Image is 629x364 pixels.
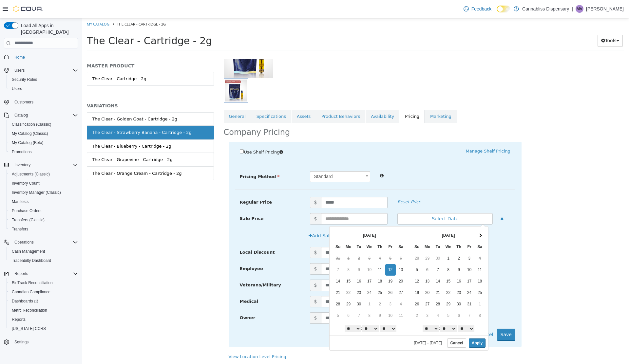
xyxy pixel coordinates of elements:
[372,280,382,292] td: 30
[303,223,314,234] th: Fr
[1,160,81,170] button: Inventory
[293,257,303,269] td: 18
[7,197,81,206] button: Manifests
[393,292,403,303] td: 8
[330,223,340,234] th: Su
[9,179,78,187] span: Inventory Count
[1,238,81,247] button: Operations
[9,148,34,156] a: Promotions
[393,257,403,269] td: 18
[1,269,81,278] button: Reports
[282,257,293,269] td: 17
[13,6,43,12] img: Cova
[351,223,361,234] th: Tu
[251,280,261,292] td: 28
[1,337,81,347] button: Settings
[318,91,343,105] a: Pricing
[382,223,393,234] th: Fr
[372,257,382,269] td: 16
[9,85,78,93] span: Users
[9,179,42,187] a: Inventory Count
[330,257,340,269] td: 12
[272,234,282,246] td: 2
[5,45,132,50] h5: MASTER PRODUCT
[351,257,361,269] td: 14
[340,280,351,292] td: 27
[361,280,372,292] td: 29
[382,280,393,292] td: 31
[586,5,624,13] p: [PERSON_NAME]
[471,6,491,12] span: Feedback
[314,223,324,234] th: Sa
[12,190,61,195] span: Inventory Manager (Classic)
[7,129,81,138] button: My Catalog (Classic)
[516,16,541,28] button: Tools
[14,271,28,276] span: Reports
[12,227,28,232] span: Transfers
[372,269,382,280] td: 23
[228,228,239,240] span: $
[330,280,340,292] td: 26
[293,269,303,280] td: 25
[330,269,340,280] td: 19
[340,269,351,280] td: 20
[7,179,81,188] button: Inventory Count
[5,84,132,90] h5: VARIATIONS
[7,84,81,93] button: Users
[314,234,324,246] td: 6
[365,320,384,329] button: Cancel
[9,189,78,196] span: Inventory Manager (Classic)
[10,111,110,118] div: The Clear - Strawberry Banana - Cartridge - 2g
[272,223,282,234] th: Tu
[315,195,411,206] button: Select Date
[12,53,28,61] a: Home
[9,247,78,255] span: Cash Management
[361,257,372,269] td: 15
[14,68,25,73] span: Users
[142,109,208,119] h2: Company Pricing
[314,280,324,292] td: 4
[361,234,372,246] td: 1
[351,269,361,280] td: 21
[9,279,78,287] span: BioTrack Reconciliation
[250,305,327,315] div: :
[9,207,44,215] a: Purchase Orders
[9,297,41,305] a: Dashboards
[251,234,261,246] td: 31
[228,294,239,305] span: $
[382,292,393,303] td: 7
[228,153,279,164] span: Standard
[340,211,393,223] th: [DATE]
[12,338,78,346] span: Settings
[9,297,78,305] span: Dashboards
[14,162,30,168] span: Inventory
[7,147,81,156] button: Promotions
[12,249,45,254] span: Cash Management
[158,231,193,236] span: Local Discount
[315,181,339,186] em: Reset Price
[340,246,351,257] td: 6
[158,264,199,269] span: Veterans/Military
[7,206,81,215] button: Purchase Orders
[9,247,48,255] a: Cash Management
[7,215,81,225] button: Transfers (Classic)
[12,111,30,119] button: Catalog
[9,120,54,128] a: Classification (Classic)
[7,170,81,179] button: Adjustments (Classic)
[351,280,361,292] td: 28
[12,238,78,246] span: Operations
[272,246,282,257] td: 9
[12,53,78,61] span: Home
[12,172,50,177] span: Adjustments (Classic)
[293,280,303,292] td: 2
[576,5,583,13] div: Moniece Vigil
[12,289,50,295] span: Canadian Compliance
[14,339,29,345] span: Settings
[162,131,198,136] span: Use Shelf Pricing
[12,149,32,155] span: Promotions
[393,234,403,246] td: 4
[12,140,44,145] span: My Catalog (Beta)
[12,338,31,346] a: Settings
[12,161,33,169] button: Inventory
[251,292,261,303] td: 5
